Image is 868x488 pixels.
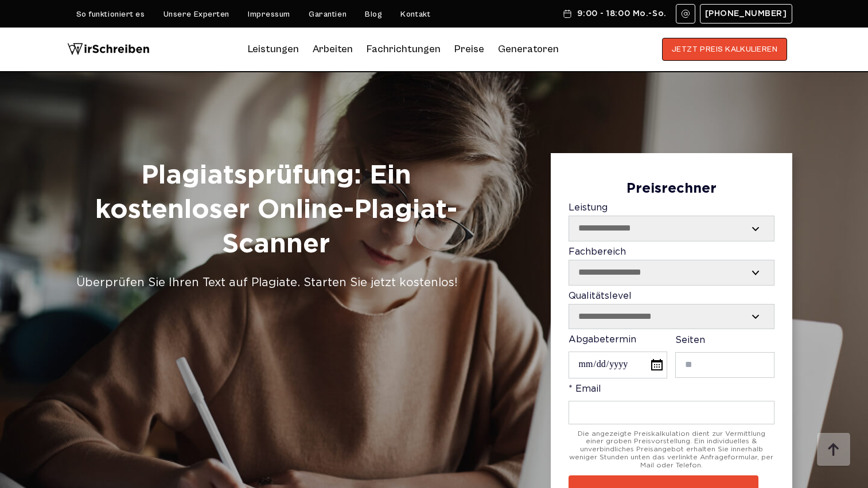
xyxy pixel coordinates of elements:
h1: Plagiatsprüfung: Ein kostenloser Online-Plagiat-Scanner [76,159,476,261]
div: Preisrechner [569,181,774,197]
a: So funktioniert es [76,10,145,19]
input: Abgabetermin [569,352,667,378]
span: 9:00 - 18:00 Mo.-So. [577,9,666,18]
label: Qualitätslevel [569,291,774,330]
img: button top [816,433,851,467]
input: * Email [569,401,774,424]
a: Leistungen [248,40,299,58]
label: Abgabetermin [569,335,667,378]
label: Fachbereich [569,247,774,286]
label: Leistung [569,203,774,241]
a: Garantien [309,10,347,19]
div: Überprüfen Sie Ihren Text auf Plagiate. Starten Sie jetzt kostenlos! [76,274,476,292]
a: Fachrichtungen [367,40,441,58]
select: Fachbereich [569,260,774,284]
img: Schedule [562,9,573,18]
img: logo wirschreiben [67,38,150,61]
button: JETZT PREIS KALKULIEREN [662,38,788,61]
img: Email [681,9,690,18]
a: Arbeiten [313,40,353,58]
span: [PHONE_NUMBER] [705,9,787,18]
a: Generatoren [498,40,559,58]
a: [PHONE_NUMBER] [700,4,792,24]
a: Kontakt [400,10,430,19]
label: * Email [569,384,774,424]
select: Leistung [569,216,774,240]
a: Blog [365,10,382,19]
a: Unsere Experten [164,10,229,19]
div: Die angezeigte Preiskalkulation dient zur Vermittlung einer groben Preisvorstellung. Ein individu... [569,430,774,470]
select: Qualitätslevel [569,304,774,329]
a: Impressum [248,10,290,19]
a: Preise [454,43,484,55]
span: Seiten [675,336,705,345]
